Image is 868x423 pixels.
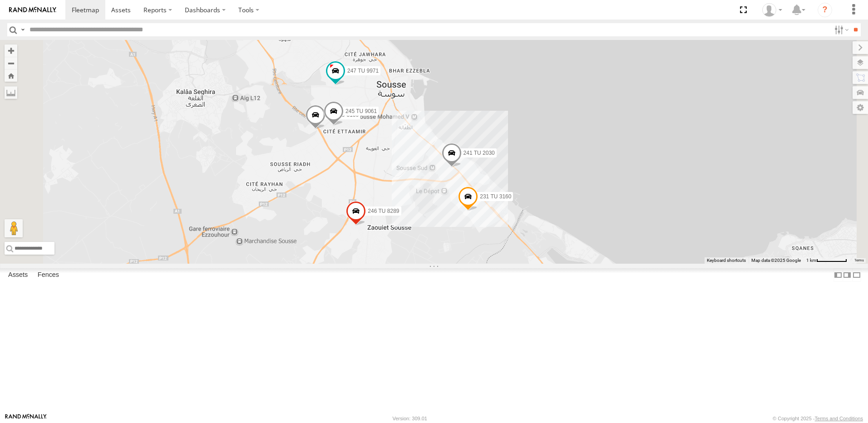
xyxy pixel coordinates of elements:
[751,258,801,263] span: Map data ©2025 Google
[759,3,785,17] div: Nejah Benkhalifa
[5,69,17,82] button: Zoom Home
[843,268,852,281] label: Dock Summary Table to the Right
[831,23,850,36] label: Search Filter Options
[393,416,427,421] div: Version: 309.01
[368,208,399,214] span: 246 TU 8289
[5,414,47,423] a: Visit our Website
[818,3,832,17] i: ?
[854,259,864,262] a: Terms (opens in new tab)
[5,219,23,237] button: Drag Pegman onto the map to open Street View
[480,193,511,200] span: 231 TU 3160
[4,269,32,281] label: Assets
[347,68,379,74] span: 247 TU 9971
[853,101,868,114] label: Map Settings
[852,268,861,281] label: Hide Summary Table
[5,57,17,69] button: Zoom out
[804,257,850,264] button: Map Scale: 1 km per 64 pixels
[806,258,816,263] span: 1 km
[464,150,495,156] span: 241 TU 2030
[5,86,17,99] label: Measure
[5,44,17,57] button: Zoom in
[773,416,863,421] div: © Copyright 2025 -
[707,257,746,264] button: Keyboard shortcuts
[345,108,377,114] span: 245 TU 9061
[9,7,56,13] img: rand-logo.svg
[19,23,26,36] label: Search Query
[33,269,64,281] label: Fences
[815,416,863,421] a: Terms and Conditions
[833,268,843,281] label: Dock Summary Table to the Left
